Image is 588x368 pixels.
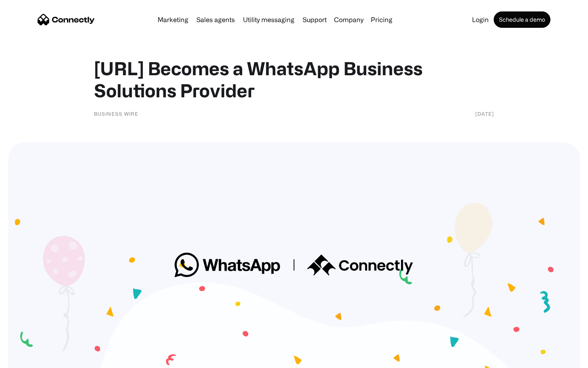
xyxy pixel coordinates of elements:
a: home [38,13,95,26]
aside: Language selected: English [8,354,49,365]
div: Company [334,14,363,25]
a: Pricing [367,16,396,23]
a: Schedule a demo [494,11,550,28]
a: Marketing [154,16,192,23]
a: Support [299,16,330,23]
ul: Language list [16,354,49,365]
div: [DATE] [475,110,494,118]
div: Business Wire [94,110,138,118]
div: Company [332,14,366,25]
h1: [URL] Becomes a WhatsApp Business Solutions Provider [94,57,494,101]
a: Sales agents [193,16,238,23]
a: Login [469,16,492,23]
a: Utility messaging [240,16,298,23]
